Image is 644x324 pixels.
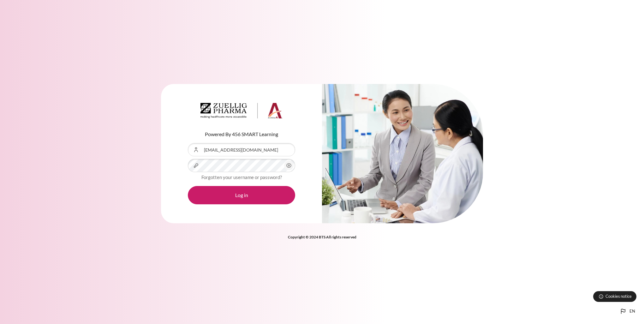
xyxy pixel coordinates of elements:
button: Cookies notice [593,291,636,302]
button: Log in [188,186,295,204]
input: Username or Email Address [188,143,295,156]
span: Cookies notice [605,293,632,299]
a: Architeck [200,103,283,121]
img: Architeck [200,103,283,119]
a: Forgotten your username or password? [201,174,282,180]
p: Powered By 456 SMART Learning [188,130,295,138]
strong: Copyright © 2024 BTS All rights reserved [288,235,356,239]
button: Languages [617,305,638,318]
span: en [629,308,635,315]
